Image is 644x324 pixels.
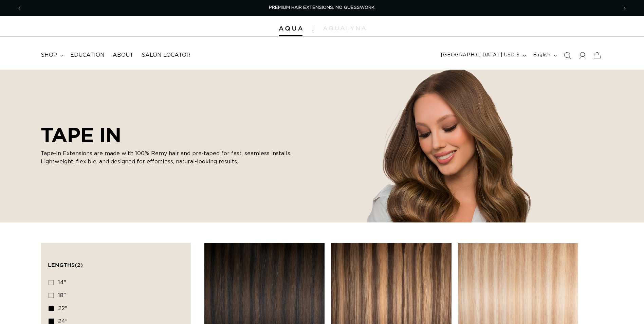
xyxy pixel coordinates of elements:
[113,52,133,59] span: About
[58,306,67,311] span: 22"
[437,49,529,62] button: [GEOGRAPHIC_DATA] | USD $
[323,26,366,30] img: aqualyna.com
[441,52,520,59] span: [GEOGRAPHIC_DATA] | USD $
[58,293,66,298] span: 18"
[70,52,105,59] span: Education
[75,262,83,268] span: (2)
[41,149,299,166] p: Tape-In Extensions are made with 100% Remy hair and pre-taped for fast, seamless installs. Lightw...
[279,26,302,31] img: Aqua Hair Extensions
[37,48,66,63] summary: shop
[66,48,109,63] a: Education
[617,2,632,15] button: Next announcement
[48,262,83,268] span: Lengths
[137,48,195,63] a: Salon Locator
[41,52,57,59] span: shop
[109,48,137,63] a: About
[12,2,27,15] button: Previous announcement
[58,319,68,324] span: 24"
[560,48,575,63] summary: Search
[58,280,66,285] span: 14"
[269,5,375,10] span: PREMIUM HAIR EXTENSIONS. NO GUESSWORK.
[142,52,190,59] span: Salon Locator
[533,52,551,59] span: English
[41,123,299,147] h2: TAPE IN
[48,250,184,274] summary: Lengths (2 selected)
[529,49,560,62] button: English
